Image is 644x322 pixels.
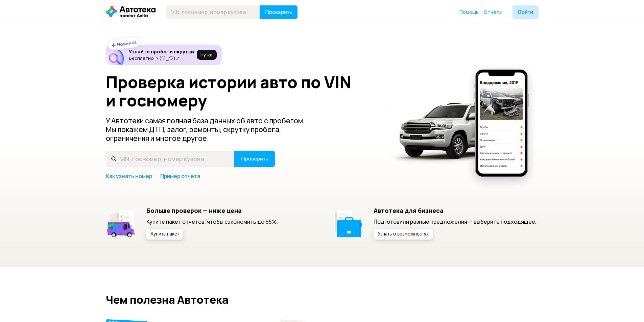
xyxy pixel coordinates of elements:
span: Войти [518,9,533,15]
span: Купить пакет [150,232,179,237]
h6: Узнайте пробег и скрутки [129,49,194,55]
span: Ну‑ка [200,52,213,57]
span: Узнать о возможностях [378,232,429,237]
span: Отчёты [484,9,502,15]
a: Пример отчёта [160,172,200,180]
p: Подготовили разные предложения — выберите подходящее. [374,218,536,225]
a: Помощь [459,9,479,16]
button: Проверить [260,5,297,19]
h5: Больше проверок — ниже цена [146,207,278,214]
button: Проверить [234,151,275,167]
input: VIN, госномер, номер кузова [166,5,260,19]
strong: Новинка [116,39,137,48]
button: Узнать о возможностях [374,229,433,240]
input: VIN, госномер, номер кузова [106,151,235,167]
button: Купить пакет [146,229,183,240]
h1: Проверка истории авто по VIN и госномеру [106,73,381,109]
p: Купите пакет отчётов, чтобы сэкономить до 65%. [146,218,278,225]
span: Помощь [459,9,479,15]
h5: Автотека для бизнеса [374,207,536,214]
span: Проверить [265,9,292,15]
a: Как узнать номер [106,172,152,180]
h2: Чем полезна Автотека [106,294,539,306]
button: Войти [512,5,539,19]
p: Бесплатно ヽ(♡‿♡)ノ [129,55,194,61]
p: У Автотеки самая полная база данных об авто с пробегом. Мы покажем ДТП, залог, ремонты, скрутку п... [106,116,316,143]
a: Отчёты [484,9,502,16]
span: Проверить [241,156,268,162]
